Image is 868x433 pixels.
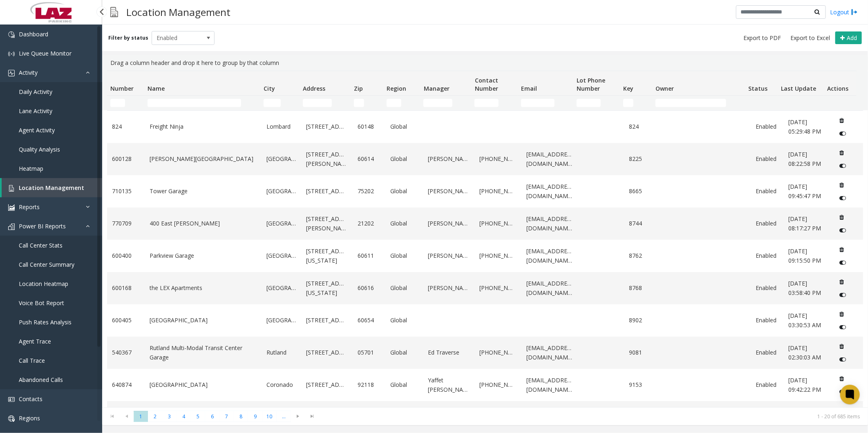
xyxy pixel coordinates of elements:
[847,34,857,42] span: Add
[428,219,470,228] a: [PERSON_NAME]
[740,32,784,44] button: Export to PDF
[835,192,850,205] button: Disable
[266,380,296,389] a: Coronado
[788,118,821,135] span: [DATE] 05:29:48 PM
[391,380,418,389] a: Global
[787,32,833,44] button: Export to Excel
[743,34,781,42] span: Export to PDF
[835,372,848,385] button: Delete
[521,85,537,92] span: Email
[526,376,573,394] a: [EMAIL_ADDRESS][DOMAIN_NAME]
[788,215,821,232] span: [DATE] 08:17:27 PM
[112,187,140,196] a: 710135
[756,348,779,357] a: Enabled
[107,96,144,110] td: Number Filter
[19,414,40,422] span: Regions
[428,154,470,163] a: [PERSON_NAME]
[428,283,470,292] a: [PERSON_NAME]
[19,184,84,192] span: Location Management
[474,99,499,107] input: Contact Number Filter
[387,99,401,107] input: Region Filter
[110,99,125,107] input: Number Filter
[479,154,517,163] a: [PHONE_NUMBER]
[19,241,63,249] span: Call Center Stats
[266,316,296,325] a: [GEOGRAPHIC_DATA]
[112,154,140,163] a: 600128
[234,411,248,422] span: Page 8
[110,85,134,92] span: Number
[526,182,573,201] a: [EMAIL_ADDRESS][DOMAIN_NAME]
[835,224,850,237] button: Disable
[835,340,848,353] button: Delete
[526,279,573,297] a: [EMAIL_ADDRESS][DOMAIN_NAME]
[8,223,15,230] img: 'icon'
[756,380,779,389] a: Enabled
[324,413,860,420] kendo-pager-info: 1 - 20 of 685 items
[19,395,43,403] span: Contacts
[428,251,470,260] a: [PERSON_NAME]
[306,247,348,265] a: [STREET_ADDRESS][US_STATE]
[788,182,825,201] a: [DATE] 09:45:47 PM
[629,154,652,163] a: 8225
[428,376,470,394] a: Yaffet [PERSON_NAME]
[479,380,517,389] a: [PHONE_NUMBER]
[264,85,275,92] span: City
[291,411,305,422] span: Go to the next page
[835,31,862,45] button: Add
[19,376,63,384] span: Abandoned Calls
[383,96,421,110] td: Region Filter
[420,96,471,110] td: Manager Filter
[391,251,418,260] a: Global
[835,288,850,301] button: Disable
[824,71,857,96] th: Actions
[150,344,257,362] a: Rutland Multi-Modal Transit Center Garage
[162,411,177,422] span: Page 3
[177,411,191,422] span: Page 4
[756,122,779,131] a: Enabled
[112,380,140,389] a: 640874
[19,30,48,38] span: Dashboard
[358,251,380,260] a: 60611
[391,316,418,325] a: Global
[835,114,848,127] button: Delete
[303,85,326,92] span: Address
[655,99,726,107] input: Owner Filter
[788,376,825,394] a: [DATE] 09:42:22 PM
[756,154,779,163] a: Enabled
[788,247,825,265] a: [DATE] 09:15:50 PM
[306,380,348,389] a: [STREET_ADDRESS]
[629,283,652,292] a: 8768
[790,34,830,42] span: Export to Excel
[358,316,380,325] a: 60654
[112,219,140,228] a: 770709
[623,99,633,107] input: Key Filter
[19,88,52,96] span: Daily Activity
[788,150,821,167] span: [DATE] 08:22:58 PM
[112,283,140,292] a: 600168
[150,154,257,163] a: [PERSON_NAME][GEOGRAPHIC_DATA]
[391,122,418,131] a: Global
[745,96,777,110] td: Status Filter
[835,308,848,321] button: Delete
[788,376,821,393] span: [DATE] 09:42:22 PM
[830,8,858,16] a: Logout
[19,318,72,326] span: Push Rates Analysis
[8,396,15,403] img: 'icon'
[788,183,821,199] span: [DATE] 09:45:47 PM
[358,283,380,292] a: 60616
[8,204,15,211] img: 'icon'
[19,145,60,153] span: Quality Analysis
[205,411,219,422] span: Page 6
[788,247,821,264] span: [DATE] 09:15:50 PM
[851,8,858,16] img: logout
[788,311,825,330] a: [DATE] 03:30:53 AM
[652,96,745,110] td: Owner Filter
[358,187,380,196] a: 75202
[266,219,296,228] a: [GEOGRAPHIC_DATA]
[479,348,517,357] a: [PHONE_NUMBER]
[219,411,234,422] span: Page 7
[391,283,418,292] a: Global
[306,348,348,357] a: [STREET_ADDRESS]
[191,411,205,422] span: Page 5
[358,154,380,163] a: 60614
